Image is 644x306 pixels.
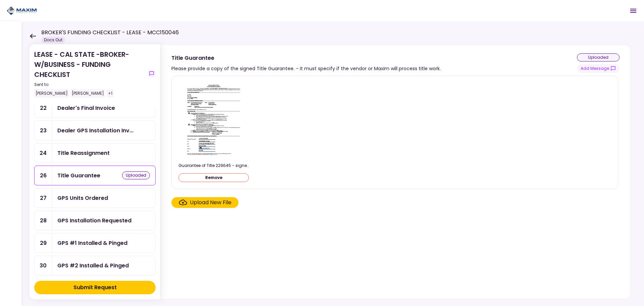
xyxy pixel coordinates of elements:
[34,98,156,118] a: 22Dealer's Final Invoice
[34,166,156,185] a: 26Title Guaranteeuploaded
[171,64,441,73] div: Please provide a copy of the signed Title Guarantee. - It must specify if the vendor or Maxim wil...
[57,171,100,180] div: Title Guarantee
[35,143,52,163] div: 24
[34,188,156,208] a: 27GPS Units Ordered
[122,171,150,179] div: uploaded
[57,126,133,135] div: Dealer GPS Installation Invoice
[171,197,238,208] span: Click here to upload the required document
[57,239,127,247] div: GPS #1 Installed & Pinged
[34,211,156,230] a: 28GPS Installation Requested
[34,233,156,253] a: 29GPS #1 Installed & Pinged
[35,188,52,208] div: 27
[57,216,131,225] div: GPS Installation Requested
[178,173,249,182] button: Remove
[148,70,156,78] button: show-messages
[35,256,52,275] div: 30
[41,37,65,43] div: Docs Out
[34,49,145,98] div: LEASE - CAL STATE -BROKER- W/BUSINESS - FUNDING CHECKLIST
[107,89,114,98] div: +1
[171,54,441,62] div: Title Guarantee
[577,53,620,61] div: uploaded
[35,121,52,140] div: 23
[34,121,156,140] a: 23Dealer GPS Installation Invoice
[35,98,52,118] div: 22
[70,89,105,98] div: [PERSON_NAME]
[34,256,156,275] a: 30GPS #2 Installed & Pinged
[7,6,37,16] img: Partner icon
[35,211,52,230] div: 28
[34,143,156,163] a: 24Title Reassignment
[160,44,631,299] div: Title GuaranteePlease provide a copy of the signed Title Guarantee. - It must specify if the vend...
[57,194,108,202] div: GPS Units Ordered
[34,89,69,98] div: [PERSON_NAME]
[178,163,249,169] div: Guarantee of Title 229645 - signed.pdf
[577,64,620,73] button: show-messages
[35,233,52,253] div: 29
[34,281,156,294] button: Submit Request
[57,149,110,157] div: Title Reassignment
[34,82,145,88] div: Sent to:
[73,283,117,292] div: Submit Request
[57,104,115,112] div: Dealer's Final Invoice
[35,166,52,185] div: 26
[41,29,179,37] h1: BROKER'S FUNDING CHECKLIST - LEASE - MCC150046
[57,261,129,270] div: GPS #2 Installed & Pinged
[190,199,231,207] div: Upload New File
[625,3,641,19] button: Open menu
